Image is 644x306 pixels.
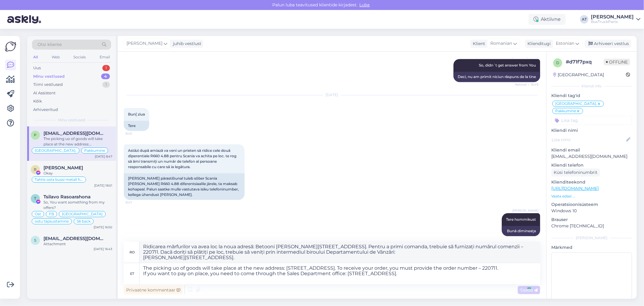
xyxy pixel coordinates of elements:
[34,133,37,137] span: p
[604,59,630,65] span: Offline
[551,244,632,251] p: Märkmed
[101,73,110,80] div: 4
[551,186,599,191] a: [URL][DOMAIN_NAME]
[551,147,632,153] p: Kliendi email
[171,41,201,47] div: juhib vestlust
[591,15,640,24] a: [PERSON_NAME]BusTruckParts
[555,102,597,106] span: [GEOGRAPHIC_DATA],
[126,200,148,205] span: 8:47
[580,15,588,24] div: AT
[479,63,536,67] span: So, didn´t get answer from You
[33,65,41,71] div: Uus
[32,53,39,61] div: All
[58,117,85,123] span: Minu vestlused
[72,53,87,61] div: Socials
[102,82,110,88] div: 1
[43,131,106,136] span: prestenergy@gmail.com
[35,220,69,223] span: ostu täpsustamine
[591,15,634,19] div: [PERSON_NAME]
[551,93,632,99] p: Kliendi tag'id
[551,162,632,168] p: Kliendi telefon
[62,212,103,216] span: [GEOGRAPHIC_DATA]
[358,2,372,8] span: Luba
[43,200,112,210] div: So, You want something from my offers?
[34,196,37,201] span: T
[37,41,62,48] span: Otsi kliente
[515,82,538,87] span: Nähtud ✓ 16:49
[33,107,58,113] div: Arhiveeritud
[553,72,604,78] div: [GEOGRAPHIC_DATA]
[551,168,600,177] div: Küsi telefoninumbrit
[43,171,112,176] div: Okay
[84,149,105,152] span: Pakkumine
[43,194,91,200] span: Tsilavo Rasoarahona
[35,149,76,152] span: [GEOGRAPHIC_DATA],
[43,165,83,171] span: Roman Skatskov
[525,41,551,47] div: Klienditugi
[556,60,559,65] span: d
[551,127,632,134] p: Kliendi nimi
[556,40,574,47] span: Estonian
[49,212,54,216] span: FB
[552,136,625,143] input: Lisa nimi
[551,83,632,89] div: Kliendi info
[127,40,162,47] span: [PERSON_NAME]
[126,131,148,136] span: 8:45
[591,19,634,24] div: BusTruckParts
[94,247,112,251] div: [DATE] 16:43
[555,109,576,113] span: Pakkumine
[551,153,632,160] p: [EMAIL_ADDRESS][DOMAIN_NAME]
[124,92,540,98] div: [DATE]
[529,14,566,25] div: Aktiivne
[551,223,632,229] p: Chrome [TECHNICAL_ID]
[34,167,37,172] span: R
[50,53,61,61] div: Web
[5,41,16,52] img: Askly Logo
[128,112,145,116] span: Bun[ ziua
[124,121,149,131] div: Tere
[43,236,106,241] span: szymonrafa134@gmail.com
[102,65,110,71] div: 1
[43,136,112,147] div: The picking uo of goods will take place at the new address: [STREET_ADDRESS]. To receive your ord...
[566,58,604,66] div: # d71f7pxq
[128,148,237,169] span: Astăzi după amiază va veni un prieten să ridice cele două diperentiale R660 4.88 pentru Scania va...
[551,208,632,214] p: Windows 10
[506,217,536,222] span: Tere hommikust
[470,41,485,47] div: Klient
[33,90,56,96] div: AI Assistent
[94,225,112,229] div: [DATE] 16:50
[33,98,42,104] div: Kõik
[551,194,632,199] p: Vaata edasi ...
[551,179,632,185] p: Klienditeekond
[502,226,540,236] div: Bună dimineaţa
[512,208,538,213] span: [PERSON_NAME]
[95,154,112,159] div: [DATE] 8:47
[33,82,63,88] div: Tiimi vestlused
[124,173,245,200] div: [PERSON_NAME] pärastlõunal tuleb sõber Scania [PERSON_NAME] R660 4.88 diferentsiaalile järele, ta...
[551,216,632,223] p: Brauser
[551,235,632,241] div: [PERSON_NAME]
[490,40,512,47] span: Romanian
[98,53,111,61] div: Email
[94,183,112,188] div: [DATE] 18:01
[34,238,37,243] span: s
[551,201,632,208] p: Operatsioonisüsteem
[33,73,65,80] div: Minu vestlused
[35,178,83,181] span: Tahtis osta bussi metall hinnaga
[585,40,631,48] div: Arhiveeri vestlus
[453,72,540,82] div: Deci, nu am primit niciun răspuns de la tine
[43,241,112,247] div: Attachment
[551,116,632,125] input: Lisa tag
[77,220,91,223] span: S6 back
[35,212,41,216] span: Ost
